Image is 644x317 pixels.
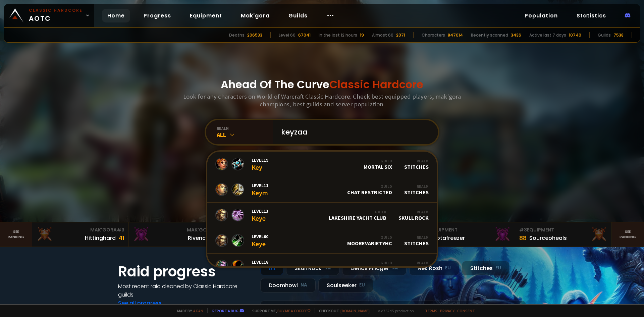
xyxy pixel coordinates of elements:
[207,152,437,177] a: Level19KeyGuildMortal SixRealmStitches
[283,9,313,22] a: Guilds
[347,235,392,240] div: Guild
[404,158,429,170] div: Stitches
[529,32,566,38] div: Active last 7 days
[252,208,268,222] div: Keye
[118,233,124,243] div: 41
[180,93,464,108] h3: Look for any characters on World of Warcraft Classic Hardcore. Check best equipped players, mak'g...
[360,32,364,38] div: 19
[440,308,454,313] a: Privacy
[511,32,521,38] div: 3436
[398,209,429,221] div: Skull Rock
[207,254,437,279] a: Level18KeyliGuildSlayers of GurubashiRealmStitches
[277,120,430,144] input: Search a character...
[396,32,405,38] div: 2071
[404,260,429,272] div: Stitches
[571,9,611,22] a: Statistics
[277,308,311,313] a: Buy me a coffee
[252,259,268,273] div: Keyli
[129,222,225,247] a: Mak'Gora#2Rivench100
[188,234,209,242] div: Rivench
[404,184,429,196] div: Stitches
[138,9,176,22] a: Progress
[398,209,429,214] div: Realm
[207,177,437,203] a: Level11KeymGuildCHAT RESTRICTEDRealmStitches
[117,226,124,233] span: # 3
[252,233,268,240] span: Level 60
[193,308,203,313] a: a fan
[102,9,130,22] a: Home
[334,260,392,272] div: Slayers of Gurubashi
[235,9,275,22] a: Mak'gora
[404,184,429,189] div: Realm
[324,265,331,271] small: NA
[495,265,501,271] small: EU
[286,261,339,275] div: Skull Rock
[409,261,459,275] div: Nek'Rosh
[422,32,445,38] div: Characters
[229,32,245,38] div: Deaths
[519,226,527,233] span: # 3
[519,9,563,22] a: Population
[342,261,407,275] div: Defias Pillager
[471,32,508,38] div: Recently scanned
[612,222,644,247] a: Seeranking
[260,278,316,293] div: Doomhowl
[515,222,612,247] a: #3Equipment88Sourceoheals
[519,233,527,243] div: 88
[391,265,398,271] small: NA
[315,308,370,313] span: Checkout
[329,77,423,92] span: Classic Hardcore
[347,184,392,196] div: CHAT RESTRICTED
[340,308,370,313] a: [DOMAIN_NAME]
[207,228,437,254] a: Level60KeyeGuildMoorevarietyHCRealmStitches
[433,234,465,242] div: Notafreezer
[29,7,83,23] span: AOTC
[248,308,311,313] span: Support me,
[118,299,162,307] a: See all progress
[212,308,238,313] a: Report a bug
[207,203,437,228] a: Level13KeyeGuildLakeshire Yacht ClubRealmSkull Rock
[462,261,509,275] div: Stitches
[359,282,365,288] small: EU
[252,182,268,197] div: Keym
[173,308,203,313] span: Made by
[133,226,221,233] div: Mak'Gora
[217,126,273,131] div: realm
[347,235,392,247] div: MoorevarietyHC
[374,308,414,313] span: v. d752d5 - production
[217,131,273,139] div: All
[404,235,429,240] div: Realm
[184,9,227,22] a: Equipment
[85,234,116,242] div: Hittinghard
[301,282,307,288] small: NA
[298,32,311,38] div: 67041
[252,208,268,214] span: Level 13
[519,226,607,233] div: Equipment
[613,32,624,38] div: 7538
[247,32,262,38] div: 206533
[252,157,268,163] span: Level 19
[252,233,268,248] div: Keye
[29,7,83,13] small: Classic Hardcore
[425,308,437,313] a: Terms
[118,261,252,282] h1: Raid progress
[448,32,463,38] div: 847014
[32,222,129,247] a: Mak'Gora#3Hittinghard41
[4,4,94,27] a: Classic HardcoreAOTC
[319,32,357,38] div: In the last 12 hours
[279,32,296,38] div: Level 60
[318,278,373,293] div: Soulseeker
[445,265,451,271] small: EU
[364,158,392,163] div: Guild
[260,261,283,275] div: All
[252,259,268,265] span: Level 18
[334,260,392,265] div: Guild
[36,226,124,233] div: Mak'Gora
[252,157,268,171] div: Key
[404,158,429,163] div: Realm
[598,32,611,38] div: Guilds
[329,209,386,221] div: Lakeshire Yacht Club
[347,184,392,189] div: Guild
[569,32,581,38] div: 10740
[529,234,567,242] div: Sourceoheals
